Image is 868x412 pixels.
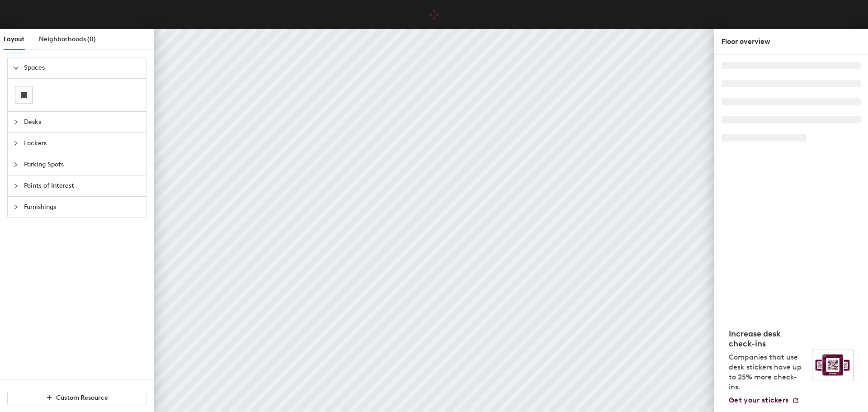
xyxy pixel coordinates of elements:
p: Companies that use desk stickers have up to 25% more check-ins. [729,352,807,392]
span: Points of Interest [24,175,141,196]
span: Spaces [24,57,141,78]
img: Sticker logo [812,350,854,380]
span: collapsed [13,141,19,146]
span: Desks [24,112,141,133]
span: collapsed [13,183,19,189]
span: Custom Resource [56,394,108,402]
span: Parking Spots [24,154,141,175]
span: Lockers [24,133,141,154]
a: Get your stickers [729,396,799,405]
span: expanded [13,65,19,71]
span: Furnishings [24,197,141,218]
span: collapsed [13,119,19,125]
span: collapsed [13,162,19,167]
span: Neighborhoods (0) [39,35,96,43]
span: Get your stickers [729,396,788,404]
span: collapsed [13,204,19,210]
button: Custom Resource [7,391,146,405]
span: Layout [4,35,24,43]
div: Floor overview [722,36,861,47]
h4: Increase desk check-ins [729,329,807,349]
